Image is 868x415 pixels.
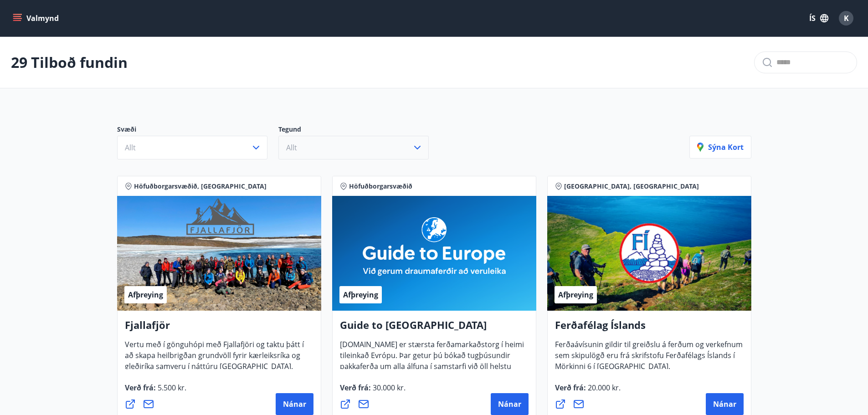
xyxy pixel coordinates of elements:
button: Allt [278,136,429,159]
span: Allt [286,143,297,153]
button: K [835,7,857,29]
p: Sýna kort [697,142,744,152]
span: Afþreying [558,290,593,300]
button: ÍS [804,10,833,26]
span: Nánar [713,399,736,409]
span: Vertu með í gönguhópi með Fjallafjöri og taktu þátt í að skapa heilbrigðan grundvöll fyrir kærlei... [125,339,304,379]
span: Höfuðborgarsvæðið, [GEOGRAPHIC_DATA] [134,182,267,191]
span: [DOMAIN_NAME] er stærsta ferðamarkaðstorg í heimi tileinkað Evrópu. Þar getur þú bókað tugþúsundi... [340,339,524,400]
span: Nánar [283,399,306,409]
span: K [844,13,849,23]
p: 29 Tilboð fundin [11,52,128,72]
h4: Ferðafélag Íslands [555,318,744,339]
span: 30.000 kr. [371,383,406,393]
button: Allt [117,136,267,159]
span: 5.500 kr. [156,383,186,393]
span: [GEOGRAPHIC_DATA], [GEOGRAPHIC_DATA] [564,182,699,191]
span: Verð frá : [555,383,621,400]
span: Afþreying [343,290,378,300]
h4: Guide to [GEOGRAPHIC_DATA] [340,318,529,339]
button: menu [11,10,62,26]
button: Sýna kort [689,136,751,159]
button: Nánar [491,393,529,415]
h4: Fjallafjör [125,318,313,339]
span: Afþreying [128,290,163,300]
span: Verð frá : [340,383,406,400]
span: Ferðaávísunin gildir til greiðslu á ferðum og verkefnum sem skipulögð eru frá skrifstofu Ferðafél... [555,339,743,379]
button: Nánar [276,393,313,415]
span: 20.000 kr. [586,383,621,393]
button: Nánar [706,393,744,415]
span: Allt [125,143,136,153]
p: Svæði [117,125,278,136]
p: Tegund [278,125,440,136]
span: Verð frá : [125,383,186,400]
span: Höfuðborgarsvæðið [349,182,412,191]
span: Nánar [498,399,521,409]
